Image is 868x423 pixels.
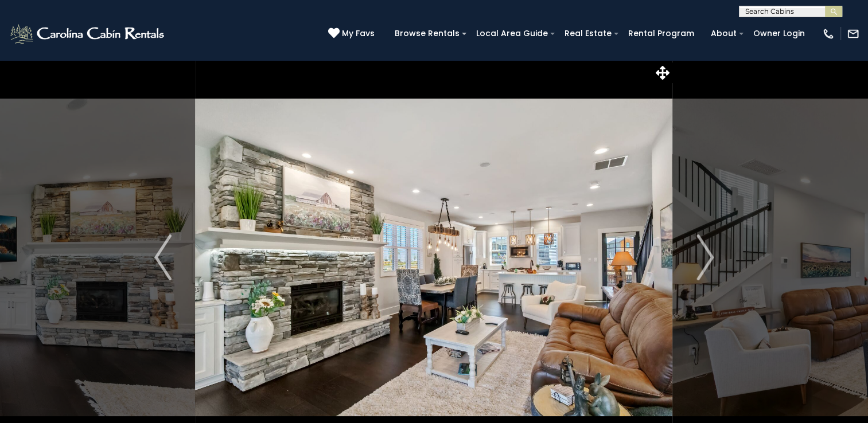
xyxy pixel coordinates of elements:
[847,28,859,40] img: mail-regular-white.png
[470,25,554,42] a: Local Area Guide
[822,28,835,40] img: phone-regular-white.png
[389,25,465,42] a: Browse Rentals
[342,28,375,40] span: My Favs
[328,28,377,40] a: My Favs
[696,234,714,280] img: arrow
[154,234,172,280] img: arrow
[748,25,811,42] a: Owner Login
[622,25,700,42] a: Rental Program
[705,25,742,42] a: About
[559,25,617,42] a: Real Estate
[9,22,168,45] img: White-1-2.png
